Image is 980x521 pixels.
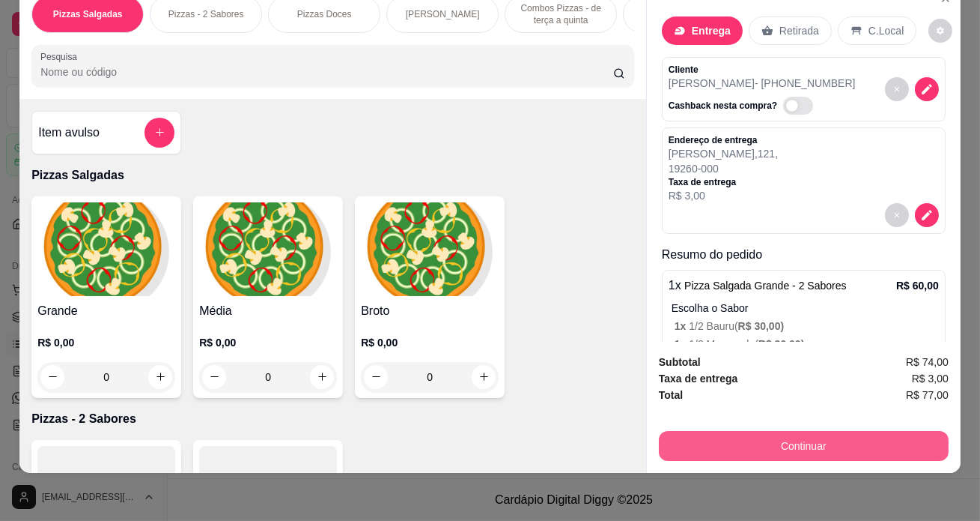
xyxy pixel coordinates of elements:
strong: Total [659,389,683,401]
p: 19260-000 [669,161,778,176]
span: R$ 30,00 ) [738,320,785,332]
p: Retirada [779,23,819,38]
p: 1/2 Mussarela ( [675,337,939,352]
p: R$ 0,00 [37,335,175,350]
p: 1/2 Bauru ( [675,319,939,334]
p: Pizzas - 2 Sabores [168,8,244,20]
button: decrease-product-quantity [915,77,939,101]
button: decrease-product-quantity [928,19,952,43]
p: C.Local [868,23,904,38]
p: 1 x [669,277,847,295]
button: add-separate-item [144,118,174,148]
span: Pizza Salgada Grande - 2 Sabores [684,280,846,292]
input: Pesquisa [40,64,613,79]
span: 1 x [675,338,689,350]
span: R$ 74,00 [906,354,949,370]
p: Escolha o Sabor [672,301,939,316]
span: R$ 30,00 ) [758,338,805,350]
button: decrease-product-quantity [885,77,909,101]
img: product-image [361,202,499,296]
p: Taxa de entrega [669,176,778,188]
p: R$ 3,00 [669,188,778,203]
h4: Média [199,302,337,320]
p: [PERSON_NAME] [406,8,480,20]
h4: Grande [37,302,175,320]
p: Pizzas Doces [297,8,352,20]
strong: Subtotal [659,356,701,368]
p: R$ 0,00 [199,335,337,350]
span: 1 x [675,320,689,332]
p: Entrega [692,23,731,38]
p: Cliente [669,64,856,76]
p: Cashback nesta compra? [669,100,777,112]
img: product-image [199,202,337,296]
p: Pizzas Salgadas [31,166,634,184]
p: [PERSON_NAME] - [PHONE_NUMBER] [669,76,856,91]
img: product-image [37,202,175,296]
p: Combos Pizzas - de terça a quinta [517,2,604,26]
h4: Item avulso [38,124,100,142]
p: [PERSON_NAME] , 121 , [669,146,778,161]
p: Pizzas - 2 Sabores [31,410,634,428]
button: decrease-product-quantity [915,203,939,227]
h4: Broto [361,302,499,320]
p: R$ 60,00 [896,278,939,293]
p: Endereço de entrega [669,134,778,146]
span: R$ 77,00 [906,387,949,403]
p: R$ 0,00 [361,335,499,350]
label: Automatic updates [783,97,819,115]
label: Pesquisa [40,50,82,63]
strong: Taxa de entrega [659,373,738,385]
p: Pizzas Salgadas [53,8,123,20]
p: Resumo do pedido [662,246,946,264]
button: Continuar [659,431,949,461]
button: decrease-product-quantity [885,203,909,227]
span: R$ 3,00 [912,370,949,387]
